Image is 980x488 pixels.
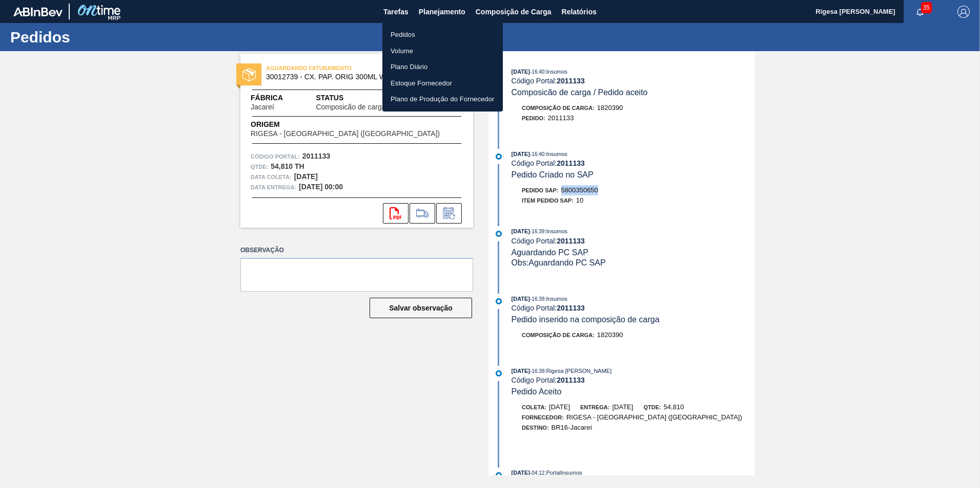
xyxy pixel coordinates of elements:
a: Plano de Produção do Fornecedor [382,91,503,107]
a: Pedidos [382,27,503,43]
a: Plano Diário [382,59,503,75]
a: Volume [382,43,503,59]
a: Estoque Fornecedor [382,75,503,92]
